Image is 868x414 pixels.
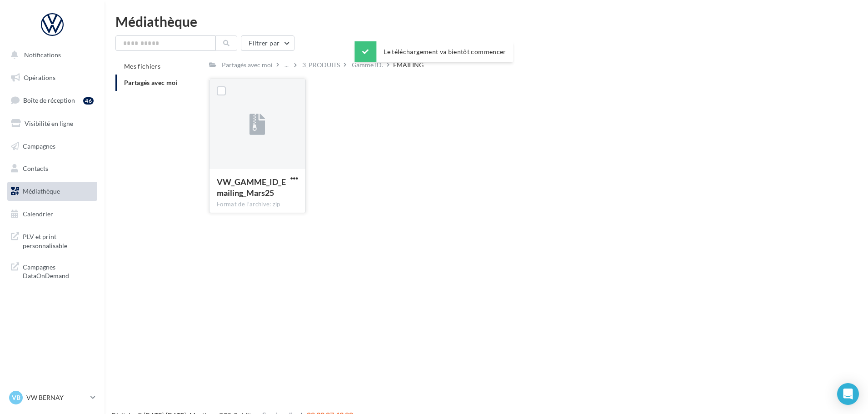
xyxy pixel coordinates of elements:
a: Contacts [5,159,99,178]
a: Calendrier [5,205,99,224]
span: Campagnes [23,142,55,150]
span: Contacts [23,165,48,172]
span: Visibilité en ligne [25,120,73,127]
span: Mes fichiers [124,62,160,70]
span: Opérations [24,74,55,81]
div: Médiathèque [115,15,857,28]
span: Calendrier [23,210,53,218]
div: 3_PRODUITS [302,60,340,70]
div: 46 [83,97,94,105]
a: Boîte de réception46 [5,90,99,110]
span: Partagés avec moi [124,79,178,86]
a: Campagnes DataOnDemand [5,257,99,284]
div: Gamme ID. [352,60,383,70]
span: PLV et print personnalisable [23,230,94,250]
p: VW BERNAY [26,393,87,402]
div: ... [283,59,290,71]
a: VB VW BERNAY [7,389,97,406]
span: Médiathèque [23,187,60,195]
div: Partagés avec moi [222,60,273,70]
a: Visibilité en ligne [5,114,99,133]
a: PLV et print personnalisable [5,227,99,254]
button: Filtrer par [241,35,294,51]
a: Opérations [5,68,99,87]
span: Notifications [24,51,61,59]
span: VB [12,393,20,402]
div: Le téléchargement va bientôt commencer [354,41,513,62]
a: Campagnes [5,137,99,156]
div: Format de l'archive: zip [217,200,298,209]
div: Open Intercom Messenger [837,383,859,405]
span: VW_GAMME_ID_Emailing_Mars25 [217,177,286,198]
a: Médiathèque [5,182,99,201]
span: Campagnes DataOnDemand [23,261,94,280]
button: Notifications [5,45,95,65]
span: Boîte de réception [23,96,75,104]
